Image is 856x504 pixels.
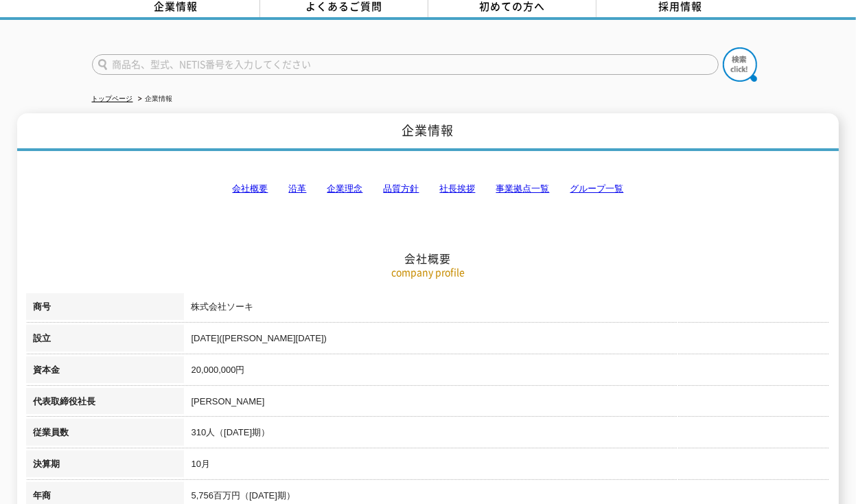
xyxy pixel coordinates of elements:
th: 従業員数 [26,419,184,450]
th: 資本金 [26,356,184,388]
th: 代表取締役社長 [26,388,184,420]
td: 10月 [184,450,829,482]
img: btn_search.png [723,47,757,82]
td: [DATE]([PERSON_NAME][DATE]) [184,325,829,356]
td: 株式会社ソーキ [184,293,829,325]
th: 商号 [26,293,184,325]
th: 設立 [26,325,184,356]
p: company profile [26,265,829,279]
a: 沿革 [288,183,306,194]
td: 20,000,000円 [184,356,829,388]
h1: 企業情報 [17,113,839,151]
a: 事業拠点一覧 [496,183,549,194]
a: 社長挨拶 [439,183,475,194]
a: 品質方針 [383,183,419,194]
a: 企業理念 [327,183,362,194]
th: 決算期 [26,450,184,482]
a: 会社概要 [232,183,268,194]
input: 商品名、型式、NETIS番号を入力してください [92,54,719,75]
li: 企業情報 [135,92,173,106]
a: トップページ [92,95,133,102]
a: グループ一覧 [570,183,623,194]
td: [PERSON_NAME] [184,388,829,420]
h2: 会社概要 [26,114,829,266]
td: 310人（[DATE]期） [184,419,829,450]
